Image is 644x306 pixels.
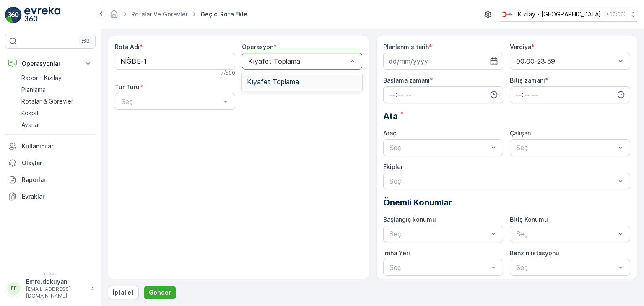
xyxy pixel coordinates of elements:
input: dd/mm/yyyy [383,53,504,70]
p: Operasyonlar [22,60,79,68]
button: EEEmre.dokuyan[EMAIL_ADDRESS][DOMAIN_NAME] [5,277,96,299]
button: Kızılay - [GEOGRAPHIC_DATA](+03:00) [500,7,637,22]
img: logo_light-DOdMpM7g.png [24,7,60,23]
p: Seç [121,96,221,106]
label: Bitiş zamanı [510,77,545,84]
label: İmha Yeri [383,249,410,257]
img: logo [5,7,22,23]
img: k%C4%B1z%C4%B1lay_D5CCths_t1JZB0k.png [500,10,514,19]
p: Gönder [149,288,171,297]
label: Operasyon [242,43,273,50]
p: Rapor - Kızılay [21,74,62,82]
button: İptal et [108,286,139,299]
p: Seç [516,229,615,239]
label: Planlanmış tarih [383,43,429,50]
div: EE [7,282,21,295]
a: Rotalar ve Görevler [131,10,188,18]
p: Seç [390,176,616,186]
a: Ana Sayfa [109,13,119,20]
a: Raporlar [5,171,96,188]
p: Seç [516,262,615,272]
a: Olaylar [5,155,96,171]
p: ⌘B [81,38,90,44]
label: Çalışan [510,130,531,137]
span: Kıyafet Toplama [247,78,299,86]
label: Vardiya [510,43,531,50]
label: Araç [383,130,396,137]
label: Bitiş Konumu [510,216,548,223]
a: Ayarlar [18,119,96,131]
p: Seç [390,143,489,153]
button: Gönder [144,286,176,299]
a: Kokpit [18,107,96,119]
p: [EMAIL_ADDRESS][DOMAIN_NAME] [26,286,86,299]
p: Raporlar [22,176,92,184]
a: Rapor - Kızılay [18,72,96,84]
span: Geçici Rota Ekle [199,10,249,18]
p: Emre.dokuyan [26,277,86,286]
a: Rotalar & Görevler [18,96,96,107]
p: Olaylar [22,159,92,167]
p: Önemli Konumlar [383,196,631,209]
p: Kokpit [21,109,39,117]
label: Başlama zamanı [383,77,430,84]
p: Rotalar & Görevler [21,97,73,106]
p: Ayarlar [21,121,40,129]
p: Seç [390,229,489,239]
p: İptal et [113,288,134,297]
span: Ata [383,110,398,122]
span: v 1.50.1 [5,271,96,276]
a: Kullanıcılar [5,138,96,155]
p: Seç [390,262,489,272]
p: Seç [516,143,615,153]
button: Operasyonlar [5,55,96,72]
label: Tur Türü [115,83,140,91]
p: Kızılay - [GEOGRAPHIC_DATA] [518,10,601,18]
a: Planlama [18,84,96,96]
p: 7 / 500 [221,70,235,76]
p: Planlama [21,86,46,94]
p: Kullanıcılar [22,142,92,150]
a: Evraklar [5,188,96,205]
p: ( +03:00 ) [604,11,626,18]
label: Rota Adı [115,43,140,50]
label: Başlangıç konumu [383,216,436,223]
label: Ekipler [383,163,403,170]
label: Benzin istasyonu [510,249,559,257]
p: Evraklar [22,192,92,201]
